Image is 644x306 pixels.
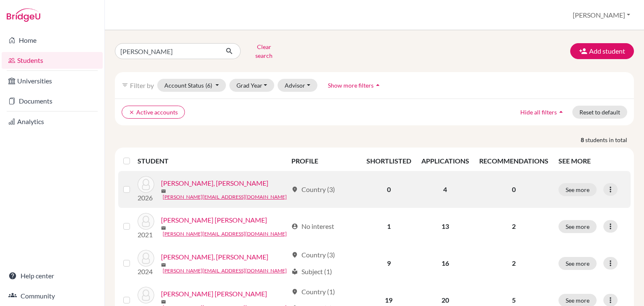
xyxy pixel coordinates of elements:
img: Saybe Canahuati, Gabriel [138,287,154,303]
td: 16 [416,245,474,282]
button: See more [558,257,597,270]
i: clear [129,109,135,115]
span: Show more filters [328,82,374,89]
span: location_on [291,288,298,295]
button: clearActive accounts [122,106,185,119]
div: Subject (1) [291,267,332,277]
span: account_circle [291,223,298,230]
p: 0 [479,184,548,194]
div: Country (1) [291,287,335,297]
span: location_on [291,186,298,193]
span: mail [161,189,166,194]
button: Hide all filtersarrow_drop_up [513,106,572,119]
img: Bridge-U [7,8,40,22]
div: Country (3) [291,250,335,260]
th: SHORTLISTED [361,151,416,171]
p: 2 [479,221,548,231]
p: 5 [479,295,548,305]
span: (6) [205,82,212,89]
a: Community [2,288,103,304]
a: Universities [2,73,103,89]
i: filter_list [122,82,128,88]
th: APPLICATIONS [416,151,474,171]
span: mail [161,299,166,304]
a: Home [2,32,103,49]
th: PROFILE [286,151,361,171]
i: arrow_drop_up [374,81,382,89]
td: 13 [416,208,474,245]
span: Hide all filters [520,109,557,116]
td: 4 [416,171,474,208]
img: Chahín Saybe, Giancarlo [138,213,154,230]
a: Students [2,52,103,69]
td: 1 [361,208,416,245]
input: Find student by name... [115,43,219,59]
p: 2 [479,258,548,268]
strong: 8 [581,135,585,144]
a: [PERSON_NAME] [PERSON_NAME] [161,289,267,299]
button: Advisor [278,79,317,92]
button: See more [558,220,597,233]
a: Documents [2,93,103,109]
a: [PERSON_NAME][EMAIL_ADDRESS][DOMAIN_NAME] [163,267,287,275]
button: Account Status(6) [157,79,226,92]
span: Filter by [130,81,154,89]
button: Grad Year [229,79,275,92]
span: mail [161,262,166,267]
span: mail [161,226,166,231]
img: Santos Saybe, Emanuel [138,250,154,267]
th: SEE MORE [553,151,631,171]
span: local_library [291,268,298,275]
a: [PERSON_NAME][EMAIL_ADDRESS][DOMAIN_NAME] [163,193,287,201]
button: [PERSON_NAME] [569,7,634,23]
p: 2024 [138,267,154,277]
button: See more [558,183,597,196]
div: Country (3) [291,184,335,194]
span: location_on [291,252,298,258]
a: Analytics [2,113,103,130]
button: Reset to default [572,106,627,119]
p: 2026 [138,193,154,203]
span: students in total [585,135,634,144]
a: [PERSON_NAME] [PERSON_NAME] [161,215,267,225]
a: [PERSON_NAME], [PERSON_NAME] [161,178,268,188]
img: Alessand, Saybe Villeda [138,176,154,193]
td: 0 [361,171,416,208]
a: [PERSON_NAME], [PERSON_NAME] [161,252,268,262]
td: 9 [361,245,416,282]
button: Clear search [241,40,287,62]
p: 2021 [138,230,154,240]
a: [PERSON_NAME][EMAIL_ADDRESS][DOMAIN_NAME] [163,230,287,238]
i: arrow_drop_up [557,108,565,116]
th: STUDENT [138,151,286,171]
button: Add student [570,43,634,59]
button: Show more filtersarrow_drop_up [321,79,389,92]
th: RECOMMENDATIONS [474,151,553,171]
div: No interest [291,221,334,231]
a: Help center [2,267,103,284]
